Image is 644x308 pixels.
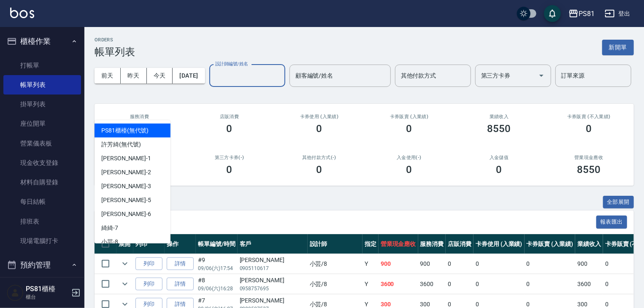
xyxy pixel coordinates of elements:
[525,274,576,294] td: 0
[3,231,81,251] a: 現場電腦打卡
[474,234,525,254] th: 卡券使用 (入業績)
[101,182,151,191] span: [PERSON_NAME] -3
[308,254,363,274] td: 小芸 /8
[379,254,418,274] td: 900
[317,123,322,135] h3: 0
[167,278,194,291] a: 詳情
[544,5,561,22] button: save
[133,234,165,254] th: 列印
[101,140,141,149] span: 許芳綺 (無代號)
[596,216,628,229] button: 報表匯出
[7,284,24,301] img: Person
[240,256,306,265] div: [PERSON_NAME]
[603,196,634,209] button: 全部展開
[535,69,548,82] button: Open
[3,56,81,75] a: 打帳單
[363,274,379,294] td: Y
[418,254,446,274] td: 900
[116,234,133,254] th: 展開
[418,234,446,254] th: 服務消費
[3,153,81,173] a: 現金收支登錄
[406,164,412,176] h3: 0
[474,254,525,274] td: 0
[196,234,238,254] th: 帳單編號/時間
[446,274,474,294] td: 0
[363,234,379,254] th: 指定
[95,46,135,58] h3: 帳單列表
[3,95,81,114] a: 掛單列表
[308,234,363,254] th: 設計師
[3,173,81,192] a: 材料自購登錄
[474,274,525,294] td: 0
[575,254,603,274] td: 900
[363,254,379,274] td: Y
[284,155,354,160] h2: 其他付款方式(-)
[101,126,149,135] span: PS81櫃檯 (無代號)
[586,123,592,135] h3: 0
[418,274,446,294] td: 3600
[3,192,81,211] a: 每日結帳
[227,164,233,176] h3: 0
[575,274,603,294] td: 3600
[173,68,205,84] button: [DATE]
[406,123,412,135] h3: 0
[105,218,596,227] span: 訂單列表
[198,265,235,272] p: 09/06 (六) 17:54
[525,254,576,274] td: 0
[602,40,634,55] button: 新開單
[240,285,306,292] p: 0958757695
[167,257,194,270] a: 詳情
[101,224,118,232] span: 綺綺 -7
[601,6,634,22] button: 登出
[379,234,418,254] th: 營業現金應收
[374,114,444,119] h2: 卡券販賣 (入業績)
[119,257,131,270] button: expand row
[602,43,634,51] a: 新開單
[101,210,151,219] span: [PERSON_NAME] -6
[105,114,174,119] h3: 服務消費
[196,254,238,274] td: #9
[446,254,474,274] td: 0
[374,155,444,160] h2: 入金使用(-)
[95,37,135,43] h2: ORDERS
[579,8,595,19] div: PS81
[3,30,81,52] button: 櫃檯作業
[446,234,474,254] th: 店販消費
[565,5,598,22] button: PS81
[240,265,306,272] p: 0905110617
[464,155,534,160] h2: 入金儲值
[26,285,69,293] h5: PS81櫃檯
[284,114,354,119] h2: 卡券使用 (入業績)
[215,61,248,67] label: 設計師編號/姓名
[101,196,151,205] span: [PERSON_NAME] -5
[317,164,322,176] h3: 0
[240,296,306,305] div: [PERSON_NAME]
[487,123,511,135] h3: 8550
[195,155,264,160] h2: 第三方卡券(-)
[10,8,34,18] img: Logo
[101,168,151,177] span: [PERSON_NAME] -2
[525,234,576,254] th: 卡券販賣 (入業績)
[575,234,603,254] th: 業績收入
[198,285,235,292] p: 09/06 (六) 16:28
[3,114,81,133] a: 座位開單
[26,293,69,301] p: 櫃台
[308,274,363,294] td: 小芸 /8
[554,155,624,160] h2: 營業現金應收
[464,114,534,119] h2: 業績收入
[135,257,162,270] button: 列印
[196,274,238,294] td: #8
[3,134,81,153] a: 營業儀表板
[101,238,118,246] span: 小芸 -8
[379,274,418,294] td: 3600
[95,68,121,84] button: 前天
[496,164,502,176] h3: 0
[119,278,131,290] button: expand row
[165,234,196,254] th: 操作
[596,218,628,226] a: 報表匯出
[3,75,81,95] a: 帳單列表
[238,234,308,254] th: 客戶
[240,276,306,285] div: [PERSON_NAME]
[101,154,151,163] span: [PERSON_NAME] -1
[3,212,81,231] a: 排班表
